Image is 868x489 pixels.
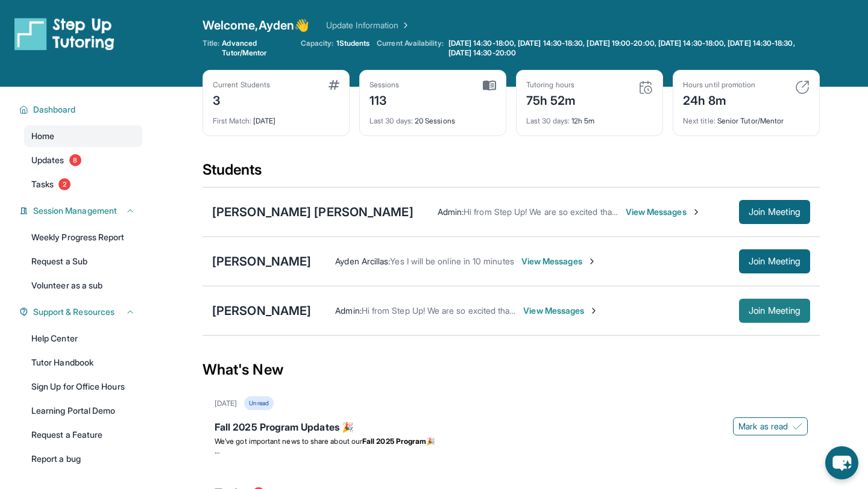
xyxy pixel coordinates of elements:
[362,437,426,446] strong: Fall 2025 Program
[749,258,800,265] span: Join Meeting
[526,90,576,109] div: 75h 52m
[24,400,142,422] a: Learning Portal Demo
[691,207,701,217] img: Chevron-Right
[426,437,435,446] span: 🎉
[33,104,76,116] span: Dashboard
[222,39,293,58] span: Advanced Tutor/Mentor
[203,17,309,34] span: Welcome, Ayden 👋
[589,306,599,316] img: Chevron-Right
[215,420,808,437] div: Fall 2025 Program Updates 🎉
[24,376,142,397] a: Sign Up for Office Hours
[329,80,339,90] img: card
[203,343,820,396] div: What's New
[526,80,576,90] div: Tutoring hours
[33,205,117,217] span: Session Management
[33,306,115,318] span: Support & Resources
[69,154,81,166] span: 8
[438,207,464,217] span: Admin :
[24,424,142,446] a: Request a Feature
[24,125,142,147] a: Home
[213,90,270,109] div: 3
[24,328,142,349] a: Help Center
[301,39,334,48] span: Capacity:
[638,80,653,95] img: card
[683,90,755,109] div: 24h 8m
[683,109,810,126] div: Senior Tutor/Mentor
[795,80,810,95] img: card
[739,299,810,323] button: Join Meeting
[370,109,496,126] div: 20 Sessions
[24,275,142,296] a: Volunteer as a sub
[336,39,370,48] span: 1 Students
[213,80,270,90] div: Current Students
[370,116,413,125] span: Last 30 days :
[213,116,251,125] span: First Match :
[24,251,142,272] a: Request a Sub
[733,417,808,435] button: Mark as read
[483,80,496,91] img: card
[28,104,135,116] button: Dashboard
[24,173,142,195] a: Tasks2
[793,422,802,431] img: Mark as read
[24,226,142,248] a: Weekly Progress Report
[526,116,570,125] span: Last 30 days :
[523,305,599,317] span: View Messages
[626,206,701,218] span: View Messages
[825,446,858,479] button: chat-button
[24,448,142,470] a: Report a bug
[739,249,810,273] button: Join Meeting
[749,208,800,216] span: Join Meeting
[28,205,135,217] button: Session Management
[212,253,311,270] div: [PERSON_NAME]
[31,130,54,142] span: Home
[326,19,410,31] a: Update Information
[212,302,311,319] div: [PERSON_NAME]
[521,255,597,267] span: View Messages
[203,160,820,187] div: Students
[749,307,800,314] span: Join Meeting
[683,116,715,125] span: Next title :
[14,17,115,51] img: logo
[213,109,339,126] div: [DATE]
[390,256,514,266] span: Yes I will be online in 10 minutes
[398,19,410,31] img: Chevron Right
[370,90,400,109] div: 113
[24,149,142,171] a: Updates8
[203,39,219,58] span: Title:
[28,306,135,318] button: Support & Resources
[448,39,817,58] span: [DATE] 14:30-18:00, [DATE] 14:30-18:30, [DATE] 19:00-20:00, [DATE] 14:30-18:00, [DATE] 14:30-18:3...
[335,305,361,316] span: Admin :
[58,178,71,190] span: 2
[683,80,755,90] div: Hours until promotion
[244,396,273,410] div: Unread
[526,109,653,126] div: 12h 5m
[446,39,820,58] a: [DATE] 14:30-18:00, [DATE] 14:30-18:30, [DATE] 19:00-20:00, [DATE] 14:30-18:00, [DATE] 14:30-18:3...
[212,204,414,220] div: [PERSON_NAME] [PERSON_NAME]
[31,154,64,166] span: Updates
[587,257,597,266] img: Chevron-Right
[739,200,810,224] button: Join Meeting
[215,399,237,408] div: [DATE]
[31,178,54,190] span: Tasks
[335,256,390,266] span: Ayden Arcillas :
[24,352,142,373] a: Tutor Handbook
[370,80,400,90] div: Sessions
[377,39,443,58] span: Current Availability:
[738,420,788,432] span: Mark as read
[215,437,362,446] span: We’ve got important news to share about our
